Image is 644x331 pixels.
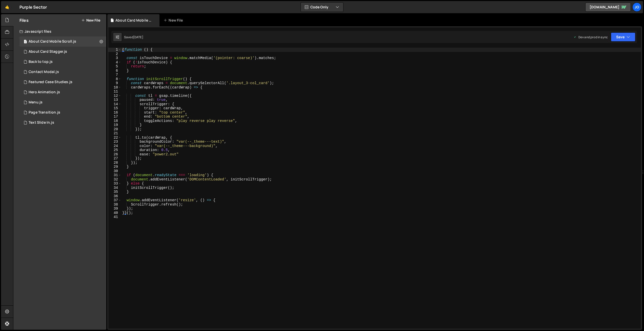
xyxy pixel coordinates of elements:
[108,94,121,98] div: 12
[108,190,121,194] div: 35
[108,77,121,81] div: 8
[108,115,121,119] div: 17
[585,3,631,12] a: [DOMAIN_NAME]
[29,110,60,115] div: Page Transition.js
[108,48,121,52] div: 1
[19,107,106,118] div: 16277/44633.js
[19,36,106,47] div: 16277/44772.js
[108,181,121,186] div: 33
[108,131,121,136] div: 21
[108,156,121,161] div: 27
[115,18,153,23] div: About Card Mobile Scroll.js
[108,169,121,173] div: 30
[29,60,53,64] div: Back to top.js
[108,148,121,152] div: 25
[29,100,43,105] div: Menu.js
[108,85,121,90] div: 10
[632,3,641,12] a: Jo
[19,17,29,23] h2: Files
[108,60,121,65] div: 4
[81,18,100,22] button: New File
[108,111,121,115] div: 16
[301,3,343,12] button: Code Only
[108,52,121,56] div: 2
[611,32,635,42] button: Save
[108,215,121,219] div: 41
[108,56,121,60] div: 3
[108,161,121,165] div: 28
[108,198,121,203] div: 37
[13,26,106,36] div: Javascript files
[19,97,106,107] div: 16277/43910.js
[19,87,106,97] div: 16277/43936.js
[108,123,121,127] div: 19
[108,207,121,211] div: 39
[19,4,47,10] div: Purple Sector
[108,69,121,73] div: 6
[108,165,121,169] div: 29
[108,211,121,215] div: 40
[108,136,121,140] div: 22
[29,120,54,125] div: Text Slide In.js
[108,73,121,77] div: 7
[108,119,121,123] div: 18
[108,186,121,190] div: 34
[29,80,72,84] div: Featured Case Studies.js
[108,106,121,111] div: 15
[108,144,121,148] div: 24
[124,35,143,39] div: Saved
[164,18,185,23] div: New File
[573,35,608,39] div: Dev and prod in sync
[19,47,106,57] div: 16277/44771.js
[108,127,121,132] div: 20
[133,35,143,39] div: [DATE]
[19,118,106,128] div: 16277/43964.js
[19,67,106,77] div: 16277/44048.js
[108,173,121,177] div: 31
[108,140,121,144] div: 23
[108,64,121,69] div: 5
[108,81,121,85] div: 9
[108,89,121,94] div: 11
[29,70,59,74] div: Contact Modal.js
[19,57,106,67] div: 16277/44071.js
[108,98,121,102] div: 13
[108,203,121,207] div: 38
[108,194,121,198] div: 36
[29,49,67,54] div: About Card Stagger.js
[29,39,76,44] div: About Card Mobile Scroll.js
[108,102,121,106] div: 14
[108,177,121,182] div: 32
[1,1,13,13] a: 🤙
[24,40,27,44] span: 1
[29,90,60,95] div: Hero Animation.js
[108,152,121,157] div: 26
[19,77,106,87] div: 16277/43991.js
